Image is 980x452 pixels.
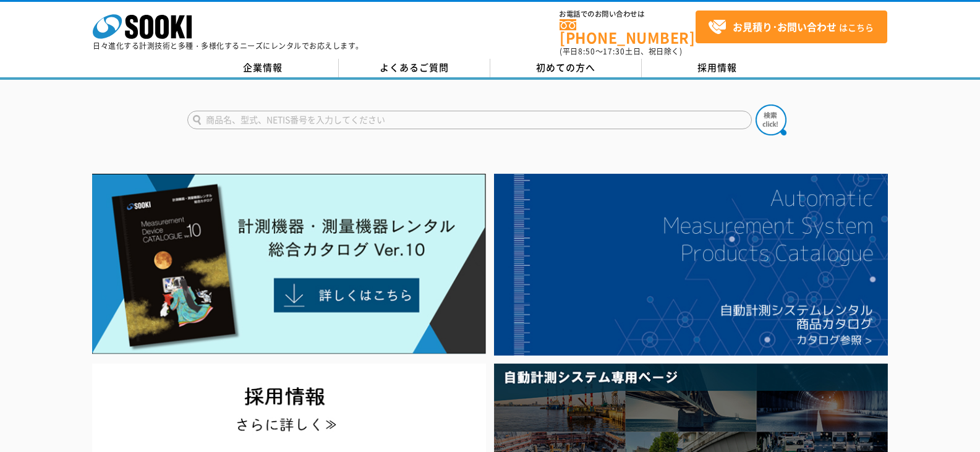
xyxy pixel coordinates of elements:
[733,19,837,34] strong: お見積り･お問い合わせ
[93,42,364,49] p: 日々進化する計測技術と多種・多様化するニーズにレンタルでお応えします。
[708,18,874,36] span: はこちら
[560,46,682,57] span: (平日 ～ 土日、祝日除く)
[187,111,752,129] input: 商品名、型式、NETIS番号を入力してください
[560,19,696,45] a: [PHONE_NUMBER]
[494,174,888,356] img: 自動計測システムカタログ
[603,46,625,57] span: 17:30
[339,59,490,77] a: よくあるご質問
[560,11,696,18] span: お電話でのお問い合わせは
[756,104,786,135] img: btn_search.png
[536,61,595,74] span: 初めての方へ
[187,59,339,77] a: 企業情報
[578,46,595,57] span: 8:50
[490,59,642,77] a: 初めての方へ
[642,59,793,77] a: 採用情報
[92,174,486,354] img: Catalog Ver10
[696,11,887,43] a: お見積り･お問い合わせはこちら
